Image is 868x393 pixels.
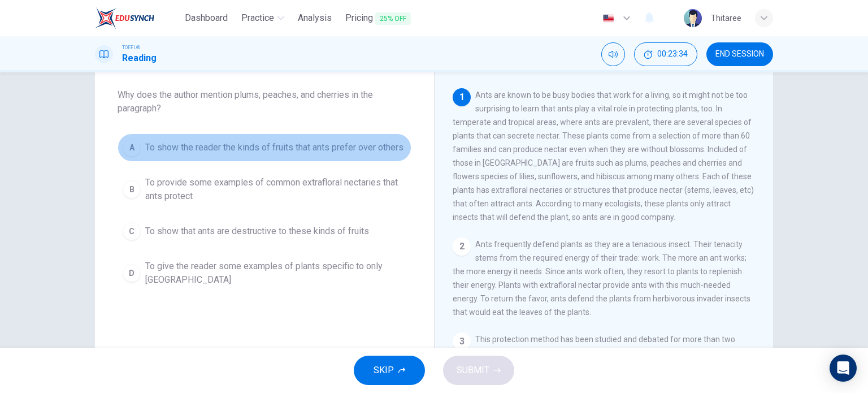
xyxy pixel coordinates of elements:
span: Practice [241,11,274,25]
div: B [123,180,141,198]
button: Dashboard [180,8,232,28]
span: To show that ants are destructive to these kinds of fruits [145,224,369,238]
span: Ants frequently defend plants as they are a tenacious insect. Their tenacity stems from the requi... [453,240,750,317]
span: 00:23:34 [657,50,688,59]
span: END SESSION [715,50,764,59]
div: D [123,264,141,282]
h1: Reading [122,51,157,65]
div: Mute [601,42,625,66]
span: TOEFL® [122,44,140,51]
button: Practice [237,8,289,28]
span: 25% OFF [375,12,411,25]
button: BTo provide some examples of common extrafloral nectaries that ants protect [118,171,411,208]
button: DTo give the reader some examples of plants specific to only [GEOGRAPHIC_DATA] [118,254,411,292]
button: 00:23:34 [634,42,697,66]
img: Profile picture [684,9,702,27]
div: Open Intercom Messenger [830,355,857,382]
a: EduSynch logo [95,7,180,29]
span: Pricing [345,11,411,25]
span: SKIP [374,362,394,378]
button: END SESSION [706,42,773,66]
button: Pricing25% OFF [341,8,415,29]
button: CTo show that ants are destructive to these kinds of fruits [118,217,411,245]
div: Hide [634,42,697,66]
a: Analysis [293,8,336,29]
div: 2 [453,237,471,256]
button: ATo show the reader the kinds of fruits that ants prefer over others [118,133,411,162]
button: SKIP [354,356,425,385]
div: 1 [453,88,471,106]
a: Dashboard [180,8,232,29]
div: C [123,222,141,240]
img: en [601,14,615,23]
span: Analysis [298,11,332,25]
span: Why does the author mention plums, peaches, and cherries in the paragraph? [118,88,411,115]
img: EduSynch logo [95,7,154,29]
span: Dashboard [185,11,228,25]
span: Ants are known to be busy bodies that work for a living, so it might not be too surprising to lea... [453,90,754,222]
span: To show the reader the kinds of fruits that ants prefer over others [145,141,403,154]
div: Thitaree [711,11,741,25]
div: 3 [453,332,471,351]
div: A [123,139,141,157]
button: Analysis [293,8,336,28]
span: To give the reader some examples of plants specific to only [GEOGRAPHIC_DATA] [145,260,406,287]
span: To provide some examples of common extrafloral nectaries that ants protect [145,176,406,203]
